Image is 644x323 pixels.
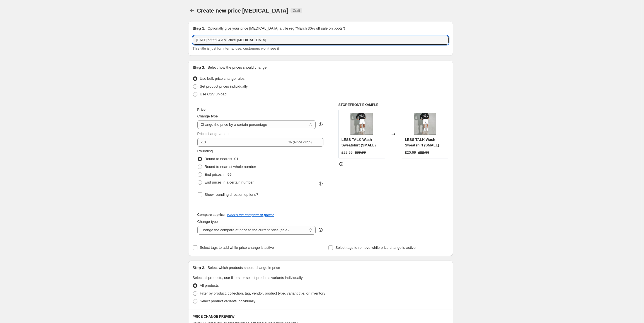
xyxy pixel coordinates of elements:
[205,157,238,161] span: Round to nearest .01
[414,113,436,135] img: IMG_6820_80x.jpg
[193,26,205,31] h2: Step 1.
[318,227,323,233] div: help
[418,150,429,155] strike: £22.99
[197,138,287,147] input: -15
[405,150,416,155] div: £20.69
[227,213,274,217] button: What's the compare at price?
[197,220,218,224] span: Change type
[200,84,248,88] span: Set product prices individually
[342,138,376,147] span: LESS TALK Wash Sweatshirt (SMALL)
[207,265,280,271] p: Select which products should change in price
[293,8,300,13] span: Draft
[207,26,345,31] p: Optionally give your price [MEDICAL_DATA] a title (eg "March 30% off sale on boots")
[197,114,218,118] span: Change type
[205,192,258,197] span: Show rounding direction options?
[200,245,274,250] span: Select tags to add while price change is active
[193,36,449,45] input: 30% off holiday sale
[193,276,303,280] span: Select all products, use filters, or select products variants individually
[200,76,244,81] span: Use bulk price change rules
[193,314,449,319] h6: PRICE CHANGE PREVIEW
[188,7,196,15] button: Price change jobs
[207,65,267,70] p: Select how the prices should change
[197,8,289,14] span: Create new price [MEDICAL_DATA]
[200,283,219,288] span: All products
[405,138,439,147] span: LESS TALK Wash Sweatshirt (SMALL)
[197,213,225,217] h3: Compare at price
[200,291,325,295] span: Filter by product, collection, tag, vendor, product type, variant title, or inventory
[200,92,227,96] span: Use CSV upload
[197,132,232,136] span: Price change amount
[338,103,449,107] h6: STOREFRONT EXAMPLE
[335,245,416,250] span: Select tags to remove while price change is active
[318,122,323,127] div: help
[205,172,232,177] span: End prices in .99
[193,65,205,70] h2: Step 2.
[197,107,205,112] h3: Price
[205,165,256,169] span: Round to nearest whole number
[193,265,205,271] h2: Step 3.
[355,150,366,155] strike: £39.99
[342,150,353,155] div: £22.99
[289,140,312,144] span: % (Price drop)
[205,180,254,184] span: End prices in a certain number
[350,113,373,135] img: IMG_6820_80x.jpg
[193,46,279,50] span: This title is just for internal use, customers won't see it
[200,299,255,303] span: Select product variants individually
[197,149,213,153] span: Rounding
